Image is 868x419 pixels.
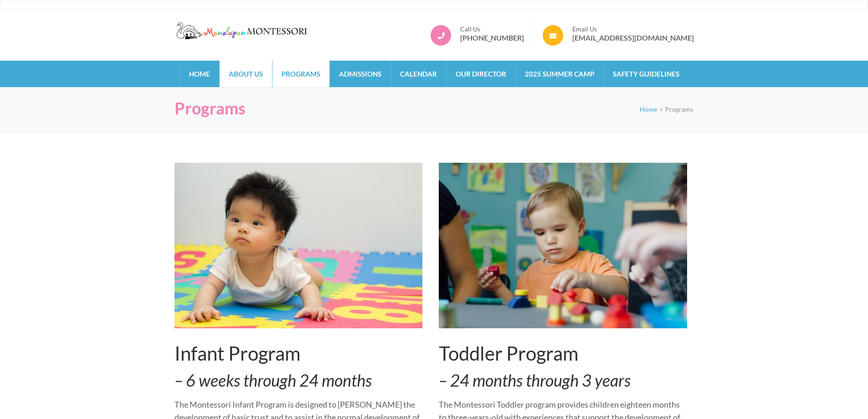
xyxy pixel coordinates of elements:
h2: Infant Program [175,342,423,365]
h1: Programs [175,98,246,118]
span: > [659,105,663,113]
a: Programs [272,61,329,87]
a: [PHONE_NUMBER] [460,33,524,42]
em: – 6 weeks through 24 months [175,370,372,390]
span: Call Us [460,25,524,33]
a: Safety Guidelines [604,61,688,87]
a: Admissions [330,61,390,87]
a: Our Director [447,61,515,87]
span: Email Us [572,25,694,33]
img: Manalapan Montessori – #1 Rated Child Day Care Center in Manalapan NJ [175,21,311,41]
em: – 24 months through 3 years [439,370,631,390]
a: Calendar [391,61,446,87]
a: 2025 Summer Camp [516,61,603,87]
a: Home [640,105,657,113]
h2: Toddler Program [439,342,687,365]
a: [EMAIL_ADDRESS][DOMAIN_NAME] [572,33,694,42]
a: About Us [220,61,272,87]
a: Home [180,61,219,87]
